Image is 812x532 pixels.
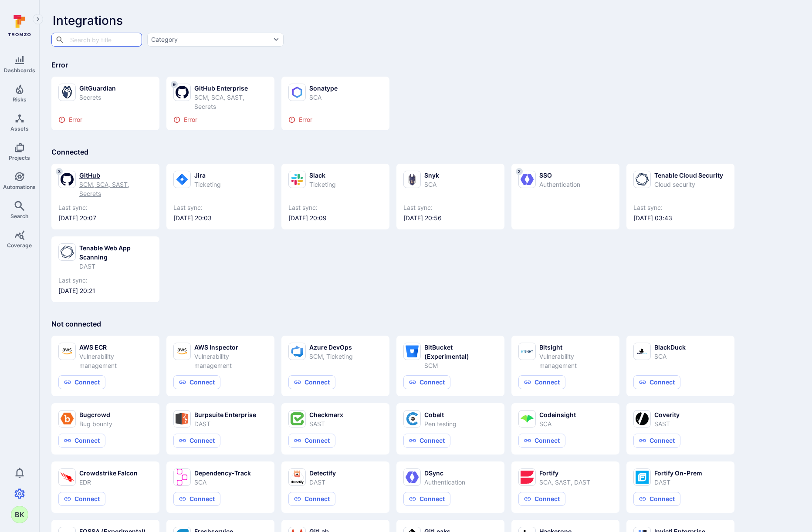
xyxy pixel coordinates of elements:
span: [DATE] 20:07 [58,214,152,222]
div: SCM, SCA, SAST, Secrets [79,180,152,198]
div: Tenable Cloud Security [654,171,723,180]
div: SCA [539,419,576,428]
div: Codeinsight [539,410,576,419]
div: GitHub Enterprise [194,84,267,93]
div: Coverity [654,410,680,419]
div: Vulnerability management [79,352,152,370]
span: Automations [3,184,36,190]
span: Connected [51,148,88,156]
span: Last sync: [173,203,267,212]
button: Connect [403,375,450,389]
a: 3GitHubSCM, SCA, SAST, SecretsLast sync:[DATE] 20:07 [58,171,152,222]
div: Pen testing [424,419,457,428]
div: Fortify [539,468,590,478]
span: Coverage [7,242,32,249]
div: Error [288,116,382,123]
div: Category [151,35,178,44]
button: Connect [633,492,680,506]
a: Tenable Web App ScanningDASTLast sync:[DATE] 20:21 [58,243,152,295]
button: Connect [518,375,565,389]
div: GitGuardian [79,84,116,93]
div: EDR [79,478,138,487]
span: Last sync: [288,203,382,212]
div: SCA [194,478,251,487]
div: SCA [309,93,338,102]
button: Connect [173,492,220,506]
div: Blake Kizer [11,506,28,523]
div: Ticketing [309,180,336,189]
button: Connect [518,434,565,448]
div: Azure DevOps [309,343,353,352]
div: Error [173,116,267,123]
div: AWS ECR [79,343,152,352]
span: Last sync: [58,203,152,212]
button: Connect [288,492,335,506]
span: Risks [13,96,27,103]
div: SCM, Ticketing [309,352,353,361]
div: SAST [309,419,343,428]
div: BlackDuck [654,343,686,352]
div: SSO [539,171,580,180]
span: 9 [171,81,178,88]
div: DAST [194,419,256,428]
div: Ticketing [194,180,221,189]
div: Snyk [424,171,439,180]
div: DAST [654,478,702,487]
span: 3 [56,168,63,175]
div: SCA, SAST, DAST [539,478,590,487]
span: 2 [516,168,523,175]
div: BitBucket (Experimental) [424,343,497,361]
button: Connect [173,434,220,448]
div: Authentication [424,478,465,487]
button: Connect [633,375,680,389]
a: SonatypeSCAError [288,84,382,123]
button: Connect [518,492,565,506]
span: [DATE] 20:21 [58,286,152,295]
button: Connect [403,434,450,448]
div: Dependency-Track [194,468,251,478]
button: Connect [288,375,335,389]
div: SCM, SCA, SAST, Secrets [194,93,267,111]
div: DAST [79,262,152,271]
span: Last sync: [58,276,152,285]
div: Secrets [79,93,116,102]
a: SlackTicketingLast sync:[DATE] 20:09 [288,171,382,222]
span: Error [51,61,68,69]
button: Connect [633,434,680,448]
a: SnykSCALast sync:[DATE] 20:56 [403,171,497,222]
a: Tenable Cloud SecurityCloud securityLast sync:[DATE] 03:43 [633,171,727,222]
button: Connect [403,492,450,506]
div: Tenable Web App Scanning [79,243,152,262]
span: Dashboards [4,67,35,74]
div: Checkmarx [309,410,343,419]
span: Not connected [51,320,101,328]
button: Connect [58,434,105,448]
div: Vulnerability management [539,352,612,370]
span: Last sync: [633,203,727,212]
span: [DATE] 20:09 [288,214,382,222]
div: Vulnerability management [194,352,267,370]
div: Bug bounty [79,419,112,428]
div: SCM [424,361,497,370]
div: Crowdstrike Falcon [79,468,138,478]
a: JiraTicketingLast sync:[DATE] 20:03 [173,171,267,222]
div: DSync [424,468,465,478]
div: GitHub [79,171,152,180]
div: Sonatype [309,84,338,93]
span: Last sync: [403,203,497,212]
button: Connect [173,375,220,389]
div: SCA [424,180,439,189]
div: Jira [194,171,221,180]
span: Assets [10,125,29,132]
span: [DATE] 03:43 [633,214,727,222]
button: Category [147,33,284,47]
button: Connect [58,375,105,389]
div: Slack [309,171,336,180]
button: Expand navigation menu [33,14,43,24]
div: Cloud security [654,180,723,189]
span: [DATE] 20:56 [403,214,497,222]
span: [DATE] 20:03 [173,214,267,222]
div: Bugcrowd [79,410,112,419]
div: DAST [309,478,336,487]
button: BK [11,506,28,523]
